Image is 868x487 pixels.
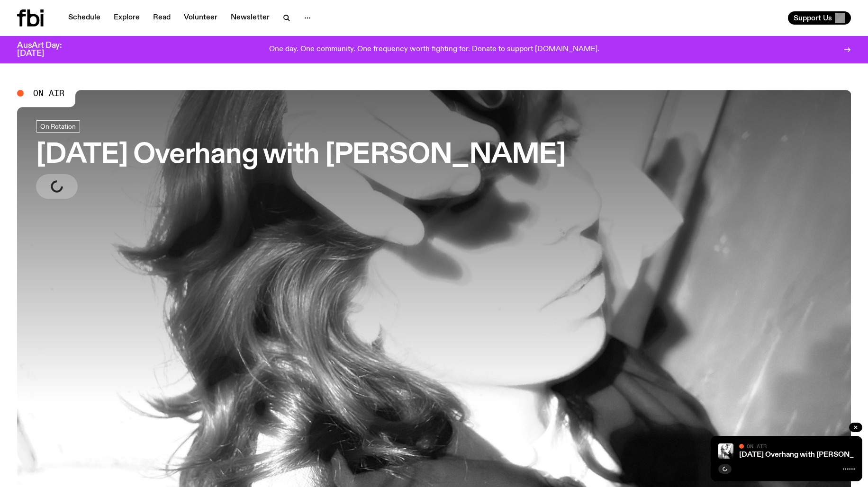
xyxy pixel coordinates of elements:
span: On Rotation [40,123,76,130]
a: Explore [108,11,145,25]
h3: [DATE] Overhang with [PERSON_NAME] [36,142,566,168]
span: Support Us [794,14,832,22]
span: On Air [33,89,64,97]
a: Schedule [63,11,106,25]
h3: AusArt Day: [DATE] [17,42,78,58]
a: Newsletter [225,11,275,25]
a: Volunteer [178,11,223,25]
img: An overexposed, black and white profile of Kate, shot from the side. She is covering her forehead... [718,443,733,459]
button: Support Us [788,11,851,25]
p: One day. One community. One frequency worth fighting for. Donate to support [DOMAIN_NAME]. [269,45,599,54]
a: [DATE] Overhang with [PERSON_NAME] [36,120,566,199]
a: Read [147,11,176,25]
a: On Rotation [36,120,80,133]
span: On Air [747,443,767,449]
